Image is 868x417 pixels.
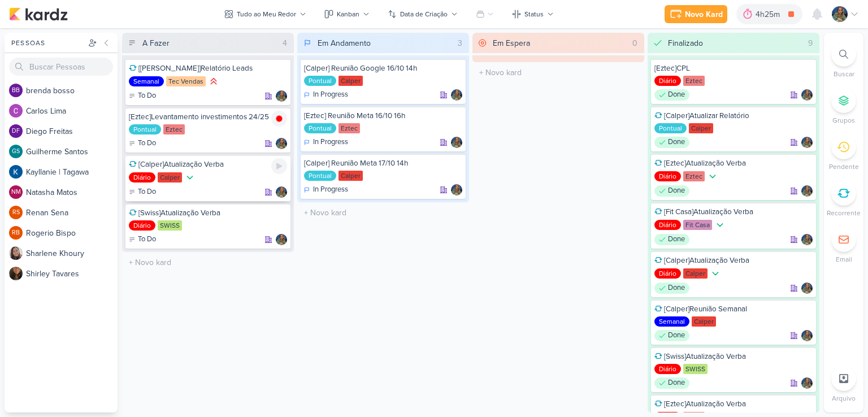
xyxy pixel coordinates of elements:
[801,89,813,101] img: Isabella Gutierres
[654,316,689,327] div: Semanal
[271,111,287,127] img: tracking
[129,172,155,183] div: Diário
[451,137,462,148] div: Responsável: Isabella Gutierres
[304,123,336,133] div: Pontual
[300,205,467,221] input: + Novo kard
[628,37,642,49] div: 0
[801,185,813,197] img: Isabella Gutierres
[453,37,467,49] div: 3
[304,171,336,181] div: Pontual
[12,210,20,216] p: RS
[9,267,23,280] img: Shirley Tavares
[11,189,21,196] p: NM
[834,69,854,79] p: Buscar
[304,184,348,196] div: In Progress
[801,283,813,294] img: Isabella Gutierres
[338,76,363,86] div: Calper
[654,364,681,374] div: Diário
[26,125,118,137] div: D i e g o F r e i t a s
[493,37,530,49] div: Em Espera
[654,351,813,362] div: [Swiss]Atualização Verba
[129,112,287,122] div: [Eztec]Levantamento investimentos 24/25
[129,186,156,198] div: To Do
[142,37,170,49] div: A Fazer
[304,63,462,73] div: [Calper] Reunião Google 16/10 14h
[9,145,23,158] div: Guilherme Santos
[276,90,287,102] img: Isabella Gutierres
[654,330,689,341] div: Done
[166,76,206,86] div: Tec Vendas
[668,89,685,101] p: Done
[26,146,118,158] div: G u i l h e r m e S a n t o s
[668,330,685,341] p: Done
[654,89,689,101] div: Done
[451,89,462,101] div: Responsável: Isabella Gutierres
[26,186,118,198] div: N a t a s h a M a t o s
[654,185,689,197] div: Done
[801,283,813,294] div: Responsável: Isabella Gutierres
[683,268,708,279] div: Calper
[683,76,705,86] div: Eztec
[338,171,363,181] div: Calper
[12,230,20,236] p: RB
[685,8,723,20] div: Novo Kard
[801,377,813,389] img: Isabella Gutierres
[451,89,462,101] img: Isabella Gutierres
[654,207,813,217] div: [Fit Casa]Atualização Verba
[26,268,118,280] div: S h i r l e y T a v a r e s
[9,124,23,138] div: Diego Freitas
[9,226,23,240] div: Rogerio Bispo
[26,85,118,97] div: b r e n d a b o s s o
[824,42,863,79] li: Ctrl + F
[827,208,861,218] p: Recorrente
[129,90,156,102] div: To Do
[801,137,813,148] div: Responsável: Isabella Gutierres
[451,137,462,148] img: Isabella Gutierres
[138,138,156,149] p: To Do
[12,88,20,94] p: bb
[668,137,685,148] p: Done
[654,123,687,133] div: Pontual
[756,8,783,20] div: 4h25m
[158,220,182,231] div: SWISS
[304,76,336,86] div: Pontual
[832,393,856,403] p: Arquivo
[26,247,118,259] div: S h a r l e n e K h o u r y
[12,128,20,134] p: DF
[12,149,20,155] p: GS
[683,220,712,230] div: Fit Casa
[9,58,113,76] input: Buscar Pessoas
[124,254,292,271] input: + Novo kard
[271,158,287,174] div: Ligar relógio
[665,5,727,23] button: Novo Kard
[654,76,681,86] div: Diário
[714,219,726,231] div: Prioridade Baixa
[668,37,703,49] div: Finalizado
[654,255,813,266] div: [Calper]Atualização Verba
[9,185,23,199] div: Natasha Matos
[129,208,287,218] div: [Swiss]Atualização Verba
[138,234,156,245] p: To Do
[304,111,462,121] div: [Eztec] Reunião Meta 16/10 16h
[9,165,23,179] img: Kayllanie | Tagawa
[832,115,855,125] p: Grupos
[9,104,23,118] img: Carlos Lima
[654,158,813,168] div: [Eztec]Atualização Verba
[276,90,287,102] div: Responsável: Isabella Gutierres
[9,38,86,48] div: Pessoas
[707,171,718,182] div: Prioridade Baixa
[276,138,287,149] img: Isabella Gutierres
[26,166,118,178] div: K a y l l a n i e | T a g a w a
[801,137,813,148] img: Isabella Gutierres
[313,184,348,196] p: In Progress
[129,76,164,86] div: Semanal
[9,246,23,260] img: Sharlene Khoury
[278,37,292,49] div: 4
[683,364,708,374] div: SWISS
[313,137,348,148] p: In Progress
[668,377,685,389] p: Done
[184,172,196,183] div: Prioridade Baixa
[276,234,287,245] div: Responsável: Isabella Gutierres
[832,6,848,22] img: Isabella Gutierres
[26,207,118,219] div: R e n a n S e n a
